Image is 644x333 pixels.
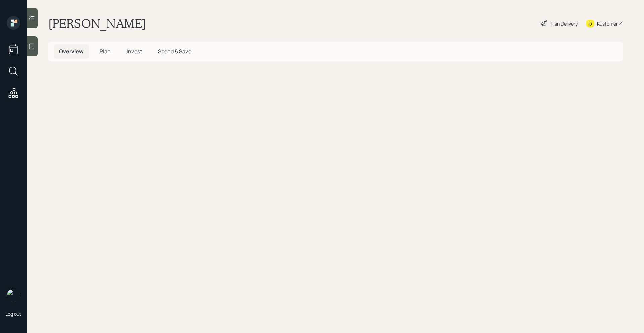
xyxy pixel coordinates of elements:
h1: [PERSON_NAME] [48,16,146,31]
div: Kustomer [597,20,618,27]
span: Invest [127,48,142,55]
span: Spend & Save [158,48,191,55]
span: Overview [59,48,84,55]
div: Plan Delivery [551,20,578,27]
span: Plan [100,48,111,55]
img: retirable_logo.png [7,289,20,302]
div: Log out [5,311,21,317]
